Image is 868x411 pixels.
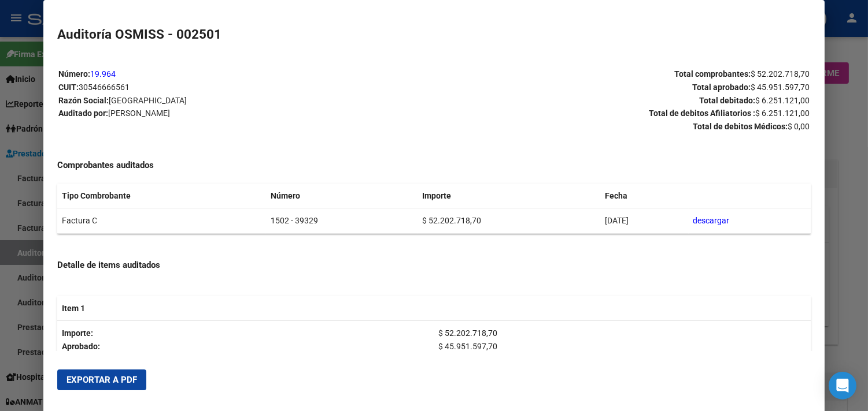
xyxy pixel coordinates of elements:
span: 30546666561 [79,83,130,92]
th: Fecha [600,184,688,208]
span: $ 45.951.597,70 [751,83,810,92]
span: [GEOGRAPHIC_DATA] [109,96,187,105]
h4: Comprobantes auditados [57,159,811,172]
td: 1502 - 39329 [266,208,418,234]
p: Auditado por: [58,107,433,120]
span: $ 0,00 [788,122,810,131]
a: 19.964 [90,69,116,79]
strong: Item 1 [62,304,85,313]
th: Tipo Combrobante [57,184,266,208]
td: $ 52.202.718,70 [418,208,600,234]
p: Total debitado: [434,94,809,107]
th: Importe [418,184,600,208]
p: Total comprobantes: [434,68,809,81]
h2: Auditoría OSMISS - 002501 [57,25,811,44]
td: [DATE] [600,208,688,234]
p: Importe: [62,327,429,340]
p: Total aprobado: [434,81,809,94]
p: Aprobado: [62,340,429,353]
td: Factura C [57,208,266,234]
p: $ 45.951.597,70 [438,340,806,353]
a: descargar [693,216,730,225]
span: $ 6.251.121,00 [755,96,810,105]
span: [PERSON_NAME] [108,109,170,118]
p: Total de debitos Médicos: [434,120,809,133]
button: Exportar a PDF [57,369,146,390]
span: Exportar a PDF [67,375,137,385]
p: CUIT: [58,81,433,94]
p: Razón Social: [58,94,433,107]
span: $ 52.202.718,70 [751,69,810,79]
p: $ 52.202.718,70 [438,327,806,340]
p: Número: [58,68,433,81]
div: Open Intercom Messenger [829,372,856,399]
p: Total de debitos Afiliatorios : [434,107,809,120]
h4: Detalle de items auditados [57,259,811,272]
span: $ 6.251.121,00 [755,109,810,118]
th: Número [266,184,418,208]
